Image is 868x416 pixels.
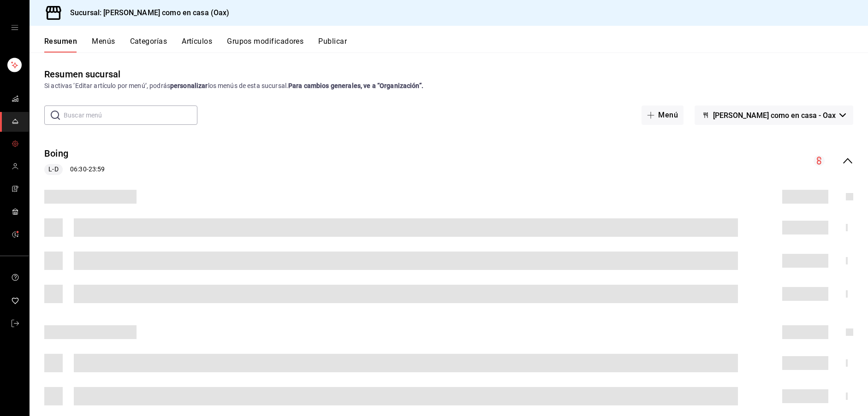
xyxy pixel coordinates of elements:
[63,7,230,18] h3: Sucursal: [PERSON_NAME] como en casa (Oax)
[642,105,684,125] button: Menú
[713,111,836,120] span: [PERSON_NAME] como en casa - Oax
[64,106,197,124] input: Buscar menú
[44,37,868,53] div: navigation tabs
[288,82,423,89] strong: Para cambios generales, ve a “Organización”.
[130,37,167,53] button: Categorías
[45,164,62,174] span: L-D
[92,37,115,53] button: Menús
[44,37,77,53] button: Resumen
[695,105,853,125] button: [PERSON_NAME] como en casa - Oax
[318,37,347,53] button: Publicar
[44,147,68,160] button: Boing
[11,24,18,31] button: open drawer
[44,81,853,91] div: Si activas ‘Editar artículo por menú’, podrás los menús de esta sucursal.
[170,82,208,89] strong: personalizar
[30,140,868,182] div: collapse-menu-row
[44,164,105,175] div: 06:30 - 23:59
[44,67,120,81] div: Resumen sucursal
[227,37,303,53] button: Grupos modificadores
[182,37,212,53] button: Artículos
